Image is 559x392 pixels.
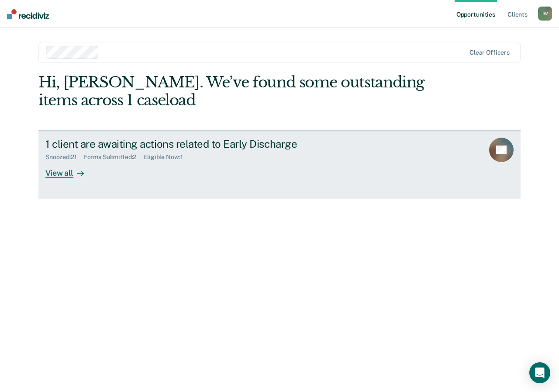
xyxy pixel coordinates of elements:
[143,153,190,161] div: Eligible Now : 1
[45,153,84,161] div: Snoozed : 21
[84,153,144,161] div: Forms Submitted : 2
[538,7,552,21] button: JW
[38,130,521,199] a: 1 client are awaiting actions related to Early DischargeSnoozed:21Forms Submitted:2Eligible Now:1...
[38,73,424,109] div: Hi, [PERSON_NAME]. We’ve found some outstanding items across 1 caseload
[45,161,94,178] div: View all
[538,7,552,21] div: J W
[7,9,49,19] img: Recidiviz
[469,49,510,56] div: Clear officers
[45,138,352,150] div: 1 client are awaiting actions related to Early Discharge
[529,362,550,383] div: Open Intercom Messenger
